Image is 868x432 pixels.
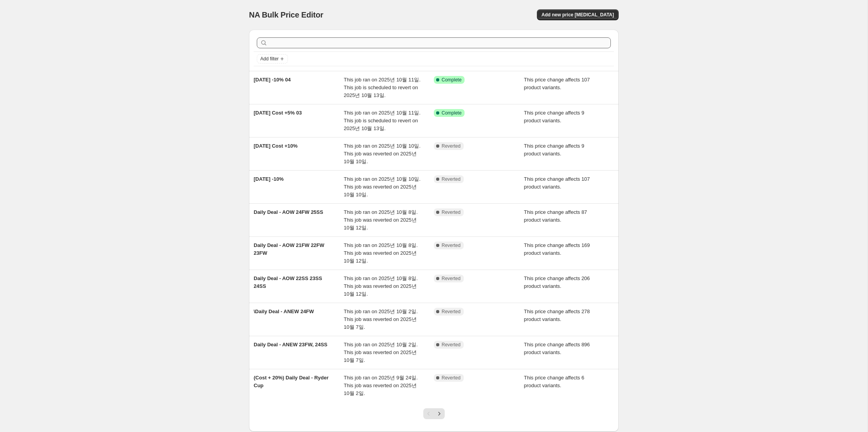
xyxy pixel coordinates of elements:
[542,12,614,18] span: Add new price [MEDICAL_DATA]
[423,408,445,419] nav: Pagination
[260,56,279,62] span: Add filter
[442,77,461,83] span: Complete
[524,77,590,90] span: This price change affects 107 product variants.
[254,110,302,116] span: [DATE] Cost +5% 03
[524,342,590,355] span: This price change affects 896 product variants.
[344,143,421,164] span: This job ran on 2025년 10월 10일. This job was reverted on 2025년 10월 10일.
[442,342,461,348] span: Reverted
[442,110,461,116] span: Complete
[254,275,322,289] span: Daily Deal - AOW 22SS 23SS 24SS
[434,408,445,419] button: Next
[344,242,418,264] span: This job ran on 2025년 10월 8일. This job was reverted on 2025년 10월 12일.
[254,176,284,182] span: [DATE] -10%
[524,242,590,256] span: This price change affects 169 product variants.
[344,77,421,98] span: This job ran on 2025년 10월 11일. This job is scheduled to revert on 2025년 10월 13일.
[344,110,421,131] span: This job ran on 2025년 10월 11일. This job is scheduled to revert on 2025년 10월 13일.
[254,342,328,347] span: Daily Deal - ANEW 23FW, 24SS
[344,176,421,197] span: This job ran on 2025년 10월 10일. This job was reverted on 2025년 10월 10일.
[254,375,329,388] span: (Cost + 20%) Daily Deal - Ryder Cup
[442,242,461,249] span: Reverted
[249,11,323,19] span: NA Bulk Price Editor
[524,143,584,157] span: This price change affects 9 product variants.
[524,275,590,289] span: This price change affects 206 product variants.
[442,275,461,282] span: Reverted
[442,375,461,381] span: Reverted
[344,209,418,231] span: This job ran on 2025년 10월 8일. This job was reverted on 2025년 10월 12일.
[442,143,461,149] span: Reverted
[254,143,298,149] span: [DATE] Cost +10%
[442,176,461,182] span: Reverted
[344,309,418,330] span: This job ran on 2025년 10월 2일. This job was reverted on 2025년 10월 7일.
[524,176,590,190] span: This price change affects 107 product variants.
[442,309,461,315] span: Reverted
[442,209,461,215] span: Reverted
[344,342,418,363] span: This job ran on 2025년 10월 2일. This job was reverted on 2025년 10월 7일.
[254,242,324,256] span: Daily Deal - AOW 21FW 22FW 23FW
[524,110,584,123] span: This price change affects 9 product variants.
[254,209,323,215] span: Daily Deal - AOW 24FW 25SS
[344,275,418,297] span: This job ran on 2025년 10월 8일. This job was reverted on 2025년 10월 12일.
[524,209,587,223] span: This price change affects 87 product variants.
[344,375,418,396] span: This job ran on 2025년 9월 24일. This job was reverted on 2025년 10월 2일.
[254,77,291,83] span: [DATE] -10% 04
[257,54,288,63] button: Add filter
[254,309,314,314] span: \Daily Deal - ANEW 24FW
[524,309,590,322] span: This price change affects 278 product variants.
[524,375,584,388] span: This price change affects 6 product variants.
[537,9,619,20] button: Add new price [MEDICAL_DATA]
